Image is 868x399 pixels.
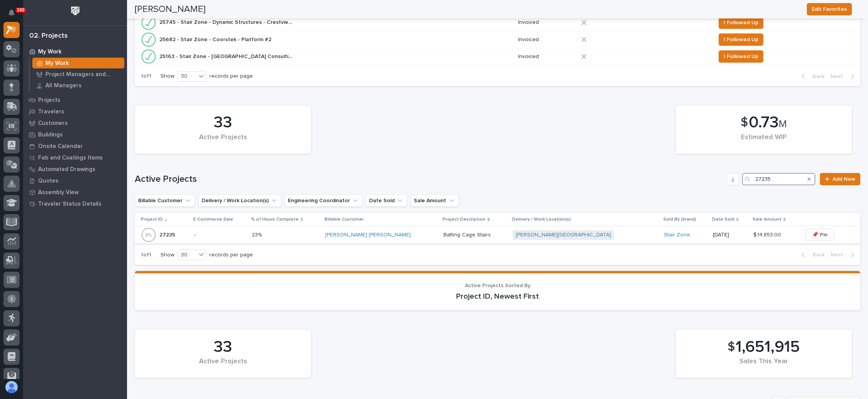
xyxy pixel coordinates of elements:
div: Notifications100 [10,9,20,22]
a: [PERSON_NAME] [PERSON_NAME] [325,232,411,238]
a: My Work [30,58,127,68]
p: Project Description [443,215,485,224]
div: Estimated WIP [689,133,839,150]
span: $ [728,340,735,354]
span: $ [741,115,748,130]
p: 25682 - Stair Zone - Coorstek - Platform #2 [159,35,273,43]
p: Quotes [38,178,59,185]
p: Date Sold [712,215,734,224]
a: Traveler Status Details [23,198,127,209]
button: I Followed Up [719,17,763,29]
p: All Managers [45,82,82,89]
button: I Followed Up [719,50,763,63]
p: 23% [252,230,263,238]
a: My Work [23,46,127,57]
p: Billable Customer [324,215,364,224]
a: Project Managers and Engineers [30,69,127,80]
p: E-Commerce Sale [193,215,233,224]
p: Invoiced [518,19,575,26]
h1: Active Projects [135,174,724,185]
p: Show [161,73,174,80]
a: Customers [23,117,127,129]
span: 1,651,915 [736,337,800,357]
p: - [194,232,246,238]
div: 30 [178,251,196,259]
a: Stair Zone [664,232,690,238]
button: users-avatar [3,379,20,395]
a: Buildings [23,129,127,140]
button: Notifications [3,5,20,21]
p: Invoiced [518,53,575,60]
p: Project ID [141,215,163,224]
a: All Managers [30,80,127,91]
button: Next [828,73,860,80]
a: Onsite Calendar [23,140,127,152]
a: Assembly View [23,186,127,198]
span: I Followed Up [724,18,758,27]
p: Assembly View [38,189,79,196]
div: Active Projects [148,357,298,374]
button: Sale Amount [410,195,459,207]
tr: 25745 - Stair Zone - Dynamic Structures - Crestview Training Center Stairs25745 - Stair Zone - Dy... [135,14,860,31]
p: My Work [45,60,69,67]
p: Sold By (brand) [663,215,696,224]
p: Delivery / Work Location(s) [512,215,571,224]
button: Back [795,251,828,258]
p: 27235 [159,230,177,238]
div: Active Projects [148,133,298,150]
button: Edit Favorites [807,3,852,15]
p: records per page [209,252,253,258]
p: 25745 - Stair Zone - Dynamic Structures - Crestview Training Center Stairs [159,18,296,26]
a: Travelers [23,106,127,117]
a: Automated Drawings [23,163,127,175]
a: Quotes [23,175,127,186]
span: 📌 Pin [812,230,828,239]
p: records per page [209,73,253,80]
button: I Followed Up [719,33,763,46]
span: I Followed Up [724,35,758,44]
tr: 25163 - Stair Zone - [GEOGRAPHIC_DATA] Consulting - Roof Top Stairs25163 - Stair Zone - [GEOGRAPH... [135,48,860,65]
p: [DATE] [713,232,747,238]
button: Engineering Coordinator [284,195,363,207]
div: 30 [178,72,196,80]
button: Delivery / Work Location(s) [198,195,281,207]
p: Show [161,252,174,258]
span: Edit Favorites [812,5,847,14]
div: 02. Projects [29,32,68,40]
div: Sales This Year [689,357,839,374]
span: Next [831,73,848,80]
tr: 25682 - Stair Zone - Coorstek - Platform #225682 - Stair Zone - Coorstek - Platform #2 InvoicedI ... [135,31,860,48]
button: Billable Customer [135,195,195,207]
input: Search [742,173,815,185]
p: Buildings [38,131,63,138]
span: Next [831,251,848,258]
p: % of Hours Complete [251,215,299,224]
p: Automated Drawings [38,166,95,173]
button: Date Sold [366,195,407,207]
p: Invoiced [518,37,575,43]
div: 33 [148,337,298,357]
a: Projects [23,94,127,106]
button: 📌 Pin [805,229,834,241]
p: Sale Amount [753,215,781,224]
span: Back [808,251,825,258]
span: Active Projects Sorted By [465,283,530,288]
span: Back [808,73,825,80]
p: Traveler Status Details [38,201,102,208]
span: M [779,119,787,129]
a: Add New [820,173,860,185]
p: Fab and Coatings Items [38,155,103,161]
p: Customers [38,120,68,127]
p: 1 of 1 [135,246,157,264]
p: 25163 - Stair Zone - [GEOGRAPHIC_DATA] Consulting - Roof Top Stairs [159,52,296,60]
img: Workspace Logo [68,4,82,18]
button: Back [795,73,828,80]
a: [PERSON_NAME][GEOGRAPHIC_DATA] [516,232,611,238]
span: 0.73 [749,115,779,131]
a: Fab and Coatings Items [23,152,127,163]
p: Onsite Calendar [38,143,83,150]
span: I Followed Up [724,52,758,61]
h2: [PERSON_NAME] [135,4,206,15]
p: My Work [38,48,62,55]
